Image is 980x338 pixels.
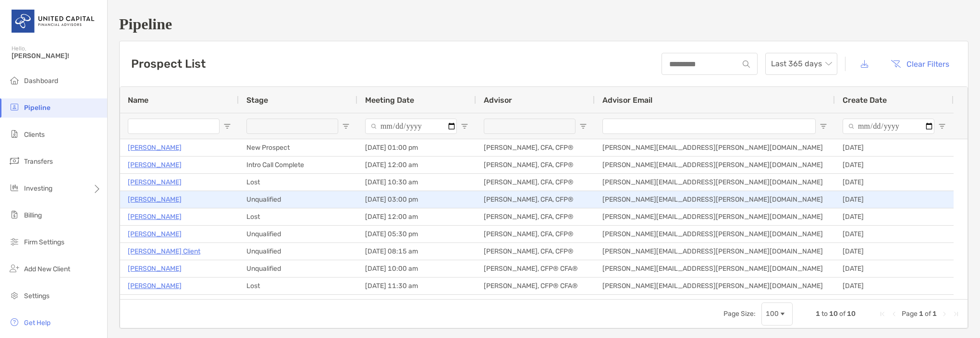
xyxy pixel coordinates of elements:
[223,122,231,130] button: Open Filter Menu
[890,310,898,318] div: Previous Page
[357,174,476,191] div: [DATE] 10:30 am
[595,295,835,312] div: [PERSON_NAME][EMAIL_ADDRESS][PERSON_NAME][DOMAIN_NAME]
[952,310,960,318] div: Last Page
[9,209,20,220] img: billing icon
[476,260,595,277] div: [PERSON_NAME], CFP® CFA®
[9,236,20,247] img: firm-settings icon
[128,96,148,105] span: Name
[12,4,96,38] img: United Capital Logo
[476,139,595,156] div: [PERSON_NAME], CFA, CFP®
[932,310,937,318] span: 1
[761,302,793,326] div: Page Size
[365,119,457,134] input: Meeting Date Filter Input
[24,77,58,85] span: Dashboard
[835,243,954,260] div: [DATE]
[239,208,357,225] div: Lost
[131,57,206,71] h3: Prospect List
[239,191,357,208] div: Unqualified
[602,119,816,134] input: Advisor Email Filter Input
[9,101,20,113] img: pipeline icon
[766,310,779,318] div: 100
[357,295,476,312] div: [DATE] 08:30 am
[835,157,954,173] div: [DATE]
[835,208,954,225] div: [DATE]
[9,290,20,301] img: settings icon
[357,208,476,225] div: [DATE] 12:00 am
[476,157,595,173] div: [PERSON_NAME], CFA, CFP®
[128,245,200,257] p: [PERSON_NAME] Client
[24,184,52,193] span: Investing
[461,122,468,130] button: Open Filter Menu
[595,226,835,242] div: [PERSON_NAME][EMAIL_ADDRESS][PERSON_NAME][DOMAIN_NAME]
[128,280,182,292] p: [PERSON_NAME]
[24,131,45,139] span: Clients
[743,60,750,68] img: input icon
[128,211,182,223] a: [PERSON_NAME]
[602,96,652,105] span: Advisor Email
[476,174,595,191] div: [PERSON_NAME], CFA, CFP®
[595,243,835,260] div: [PERSON_NAME][EMAIL_ADDRESS][PERSON_NAME][DOMAIN_NAME]
[128,193,182,205] a: [PERSON_NAME]
[9,155,20,167] img: transfers icon
[12,52,101,60] span: [PERSON_NAME]!
[821,310,828,318] span: to
[239,139,357,156] div: New Prospect
[119,15,968,33] h1: Pipeline
[9,182,20,193] img: investing icon
[128,176,182,188] a: [PERSON_NAME]
[847,310,856,318] span: 10
[476,278,595,294] div: [PERSON_NAME], CFP® CFA®
[835,295,954,312] div: [DATE]
[839,310,845,318] span: of
[476,191,595,208] div: [PERSON_NAME], CFA, CFP®
[239,278,357,294] div: Lost
[835,191,954,208] div: [DATE]
[829,310,838,318] span: 10
[239,295,357,312] div: Unqualified
[342,122,350,130] button: Open Filter Menu
[239,260,357,277] div: Unqualified
[128,297,182,309] a: [PERSON_NAME]
[595,174,835,191] div: [PERSON_NAME][EMAIL_ADDRESS][PERSON_NAME][DOMAIN_NAME]
[239,174,357,191] div: Lost
[9,128,20,140] img: clients icon
[128,263,182,275] a: [PERSON_NAME]
[239,157,357,173] div: Intro Call Complete
[24,157,53,166] span: Transfers
[771,53,832,74] span: Last 365 days
[484,96,512,105] span: Advisor
[476,226,595,242] div: [PERSON_NAME], CFA, CFP®
[246,96,268,105] span: Stage
[835,174,954,191] div: [DATE]
[357,226,476,242] div: [DATE] 05:30 pm
[595,278,835,294] div: [PERSON_NAME][EMAIL_ADDRESS][PERSON_NAME][DOMAIN_NAME]
[9,316,20,328] img: get-help icon
[835,226,954,242] div: [DATE]
[357,243,476,260] div: [DATE] 08:15 am
[835,139,954,156] div: [DATE]
[595,191,835,208] div: [PERSON_NAME][EMAIL_ADDRESS][PERSON_NAME][DOMAIN_NAME]
[595,139,835,156] div: [PERSON_NAME][EMAIL_ADDRESS][PERSON_NAME][DOMAIN_NAME]
[357,278,476,294] div: [DATE] 11:30 am
[24,211,42,219] span: Billing
[357,157,476,173] div: [DATE] 12:00 am
[938,122,946,130] button: Open Filter Menu
[24,265,70,273] span: Add New Client
[128,159,182,171] a: [PERSON_NAME]
[941,310,948,318] div: Next Page
[925,310,931,318] span: of
[595,157,835,173] div: [PERSON_NAME][EMAIL_ADDRESS][PERSON_NAME][DOMAIN_NAME]
[239,226,357,242] div: Unqualified
[723,310,756,318] div: Page Size:
[476,243,595,260] div: [PERSON_NAME], CFA, CFP®
[239,243,357,260] div: Unqualified
[9,74,20,86] img: dashboard icon
[24,238,64,246] span: Firm Settings
[128,228,182,240] a: [PERSON_NAME]
[579,122,587,130] button: Open Filter Menu
[879,310,886,318] div: First Page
